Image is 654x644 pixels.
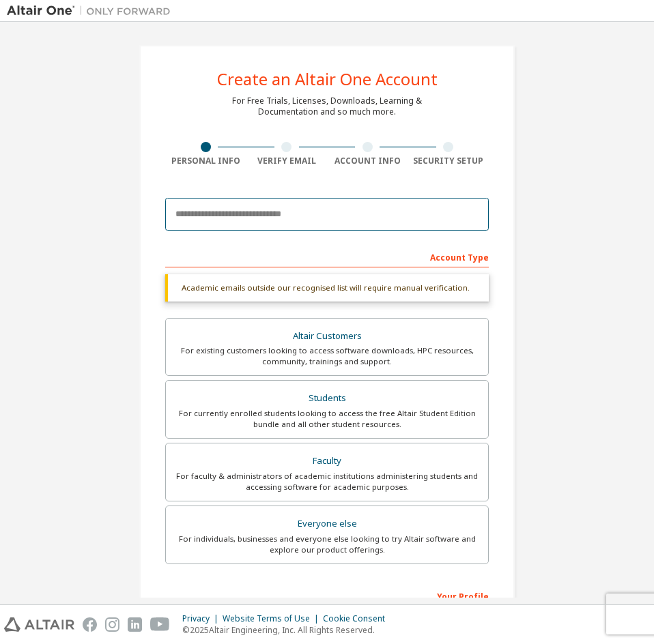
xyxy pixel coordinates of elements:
[232,96,422,117] div: For Free Trials, Licenses, Downloads, Learning & Documentation and so much more.
[174,327,480,346] div: Altair Customers
[150,617,170,632] img: youtube.svg
[105,617,119,632] img: instagram.svg
[223,613,323,624] div: Website Terms of Use
[323,613,393,624] div: Cookie Consent
[174,514,480,533] div: Everyone else
[182,624,393,636] p: © 2025 Altair Engineering, Inc. All Rights Reserved.
[174,345,480,367] div: For existing customers looking to access software downloads, HPC resources, community, trainings ...
[217,71,438,87] div: Create an Altair One Account
[165,585,489,606] div: Your Profile
[182,613,223,624] div: Privacy
[174,408,480,430] div: For currently enrolled students looking to access the free Altair Student Edition bundle and all ...
[174,471,480,493] div: For faculty & administrators of academic institutions administering students and accessing softwa...
[174,533,480,555] div: For individuals, businesses and everyone else looking to try Altair software and explore our prod...
[128,617,142,632] img: linkedin.svg
[165,274,489,302] div: Academic emails outside our recognised list will require manual verification.
[4,617,74,632] img: altair_logo.svg
[174,452,480,471] div: Faculty
[83,617,97,632] img: facebook.svg
[246,156,328,166] div: Verify Email
[408,156,489,166] div: Security Setup
[174,389,480,408] div: Students
[165,156,246,166] div: Personal Info
[327,156,408,166] div: Account Info
[7,4,177,18] img: Altair One
[165,246,489,267] div: Account Type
